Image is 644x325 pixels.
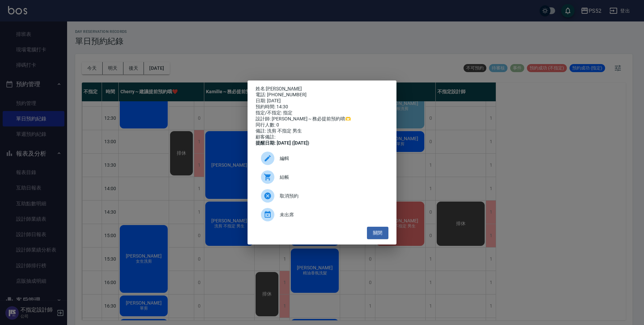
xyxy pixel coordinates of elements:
div: 取消預約 [256,186,388,205]
div: 提醒日期: [DATE] ([DATE]) [256,140,388,146]
div: 指定/不指定: 指定 [256,110,388,116]
span: 未出席 [280,211,383,218]
button: 關閉 [367,227,388,239]
div: 備註: 洗剪 不指定 男生 [256,128,388,134]
span: 結帳 [280,174,383,181]
div: 顧客備註: [256,134,388,140]
span: 編輯 [280,155,383,162]
a: 結帳 [256,168,388,186]
div: 設計師: [PERSON_NAME]～務必提前預約唷🫶 [256,116,388,122]
a: [PERSON_NAME] [266,86,302,91]
div: 預約時間: 14:30 [256,104,388,110]
div: 日期: [DATE] [256,98,388,104]
span: 取消預約 [280,193,383,200]
p: 姓名: [256,86,388,92]
div: 未出席 [256,205,388,224]
div: 編輯 [256,149,388,168]
div: 同行人數: 0 [256,122,388,128]
div: 電話: [PHONE_NUMBER] [256,92,388,98]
